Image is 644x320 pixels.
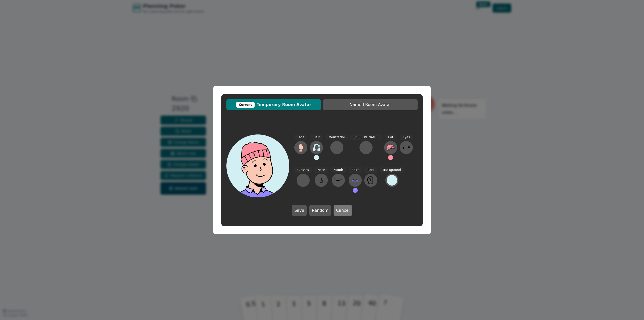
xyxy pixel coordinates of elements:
span: [PERSON_NAME] [350,134,382,140]
button: Save [292,205,307,216]
span: Glasses [294,167,312,173]
span: Moustache [326,134,348,140]
div: Current [236,102,255,108]
span: Temporary Room Avatar [229,102,318,108]
button: CurrentTemporary Room Avatar [226,99,321,110]
button: Random [309,205,331,216]
span: Eyes [400,134,413,140]
span: Background [380,167,404,173]
span: Ears [365,167,377,173]
span: Mouth [331,167,346,173]
span: Hat [385,134,396,140]
span: Nose [314,167,328,173]
span: Shirt [349,167,362,173]
span: Named Room Avatar [326,102,415,108]
span: Face [294,134,307,140]
button: Cancel [334,205,352,216]
button: Named Room Avatar [323,99,418,110]
span: Hair [310,134,323,140]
